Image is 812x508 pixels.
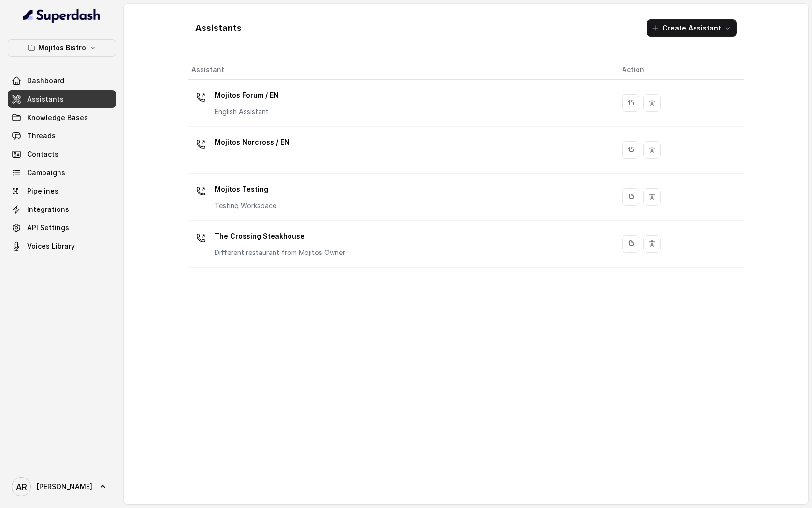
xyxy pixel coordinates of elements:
[215,107,279,117] p: English Assistant
[8,182,116,200] a: Pipelines
[614,60,744,80] th: Action
[27,94,64,104] span: Assistants
[8,39,116,57] button: Mojitos Bistro
[38,42,86,54] p: Mojitos Bistro
[8,72,116,90] a: Dashboard
[215,88,279,103] p: Mojitos Forum / EN
[215,228,345,244] p: The Crossing Steakhouse
[8,90,116,108] a: Assistants
[215,248,345,257] p: Different restaurant from Mojitos Owner
[8,146,116,163] a: Contacts
[8,219,116,237] a: API Settings
[27,168,65,178] span: Campaigns
[8,164,116,181] a: Campaigns
[27,76,64,86] span: Dashboard
[195,20,242,36] h1: Assistants
[215,181,276,197] p: Mojitos Testing
[188,60,614,80] th: Assistant
[8,238,116,255] a: Voices Library
[27,131,56,141] span: Threads
[8,109,116,126] a: Knowledge Bases
[647,19,737,37] button: Create Assistant
[37,482,92,492] span: [PERSON_NAME]
[23,8,101,23] img: light.svg
[27,241,75,251] span: Voices Library
[16,482,27,492] text: AR
[27,186,58,196] span: Pipelines
[215,134,290,150] p: Mojitos Norcross / EN
[27,149,58,159] span: Contacts
[27,113,88,122] span: Knowledge Bases
[27,223,69,233] span: API Settings
[8,127,116,145] a: Threads
[27,205,69,214] span: Integrations
[8,201,116,218] a: Integrations
[215,201,276,210] p: Testing Workspace
[8,473,116,500] a: [PERSON_NAME]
